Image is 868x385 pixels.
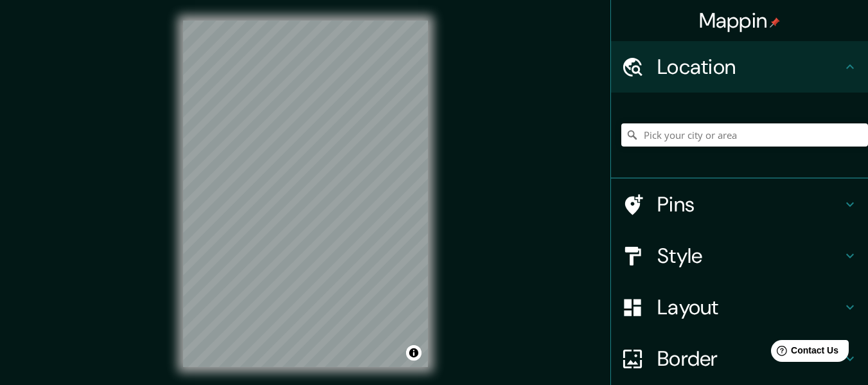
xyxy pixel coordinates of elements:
h4: Mappin [699,8,781,33]
div: Border [611,333,868,384]
h4: Style [657,243,842,269]
img: pin-icon.png [770,17,780,28]
iframe: Help widget launcher [754,335,854,371]
div: Pins [611,179,868,230]
h4: Location [657,54,842,80]
canvas: Map [183,21,428,367]
input: Pick your city or area [621,123,868,147]
div: Style [611,230,868,282]
div: Layout [611,282,868,333]
h4: Pins [657,192,842,217]
h4: Layout [657,294,842,320]
button: Toggle attribution [406,345,421,361]
h4: Border [657,346,842,372]
div: Location [611,41,868,93]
